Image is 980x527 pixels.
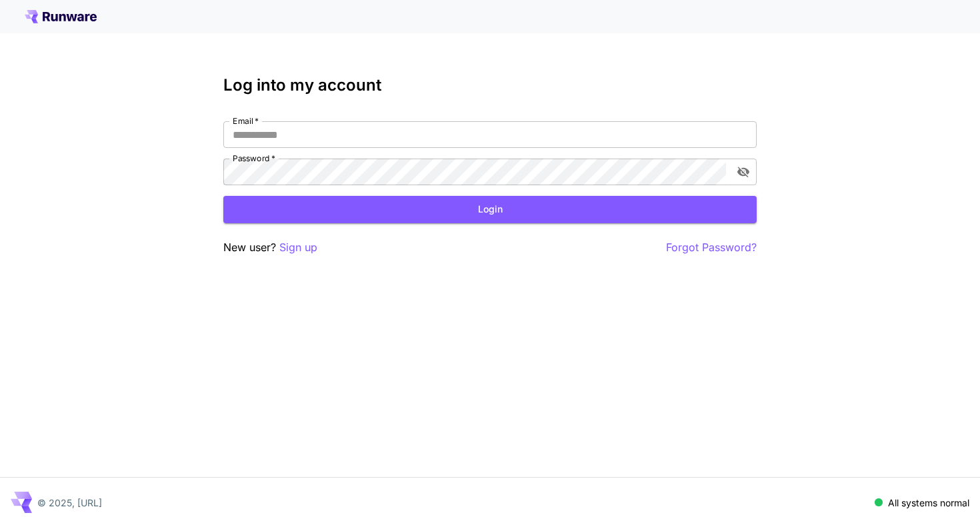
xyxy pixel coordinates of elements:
[888,496,969,510] p: All systems normal
[223,196,757,223] button: Login
[666,239,757,256] button: Forgot Password?
[223,76,757,95] h3: Log into my account
[233,115,259,127] label: Email
[223,239,317,256] p: New user?
[279,239,317,256] button: Sign up
[37,496,102,510] p: © 2025, [URL]
[233,153,275,164] label: Password
[731,160,755,184] button: toggle password visibility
